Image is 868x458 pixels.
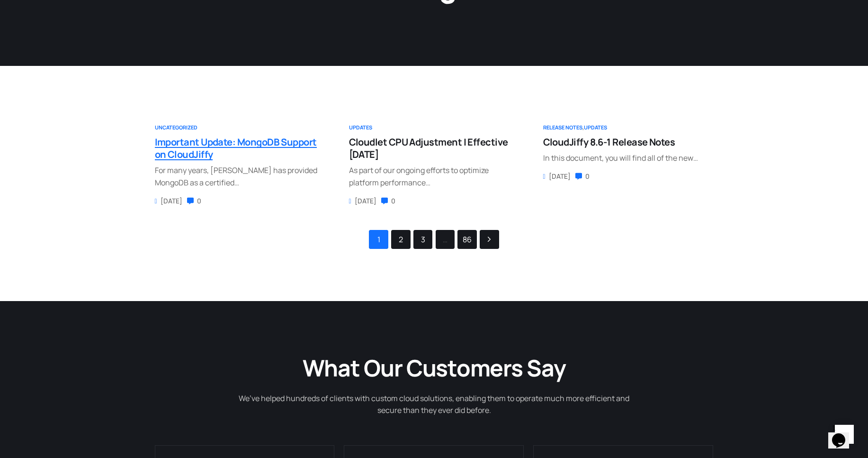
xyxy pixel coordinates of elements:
a: Cloudlet CPU Adjustment | Effective [DATE] [349,131,519,161]
div: [DATE] [155,196,187,206]
a: 86 [458,230,476,248]
div: [DATE] [543,171,575,182]
div: In this document, you will find all of the new… [543,152,698,165]
a: Uncategorized [155,124,197,131]
div: We’ve helped hundreds of clients with custom cloud solutions, enabling them to operate much more ... [136,393,733,417]
a: Updates [349,124,372,131]
span: Cloudlet CPU Adjustment | Effective [DATE] [349,136,508,161]
span: Important Update: MongoDB Support on CloudJiffy [155,136,317,161]
span: 1 [369,230,387,248]
a: CloudJiffy 8.6-1 Release Notes [543,131,675,148]
div: 0 [575,171,594,182]
iframe: chat widget [828,420,859,449]
div: [DATE] [349,196,381,206]
div: , [543,123,607,132]
span: … [436,230,454,248]
div: 0 [381,196,400,206]
div: 0 [187,196,206,206]
a: Updates [584,124,607,131]
a: 3 [414,230,432,248]
a: Release Notes [543,124,582,131]
a: 2 [392,230,410,248]
div: As part of our ongoing efforts to optimize platform performance… [349,165,519,189]
div: For many years, [PERSON_NAME] has provided MongoDB as a certified… [155,165,325,189]
nav: Posts navigation [155,230,714,249]
h2: What Our Customers Say [136,353,733,383]
a: Important Update: MongoDB Support on CloudJiffy [155,131,325,161]
span: CloudJiffy 8.6-1 Release Notes [543,136,675,148]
